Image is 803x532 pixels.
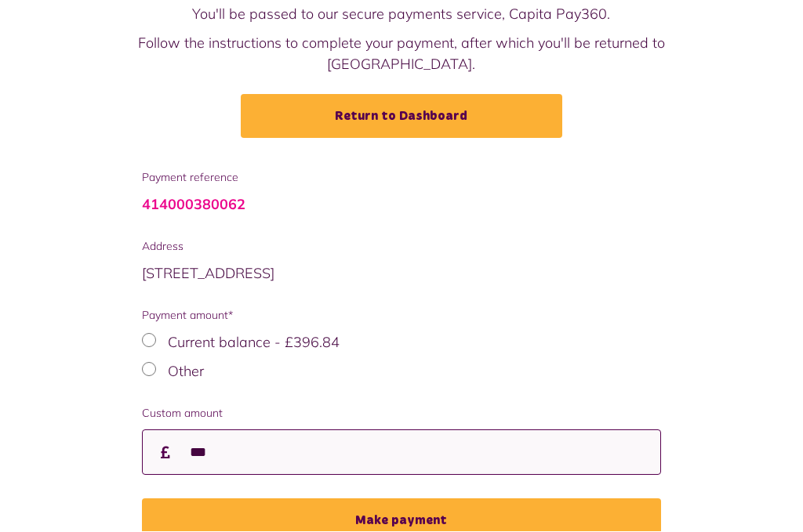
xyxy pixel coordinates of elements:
[142,265,274,283] span: [STREET_ADDRESS]
[142,170,662,186] span: Payment reference
[74,33,728,75] p: Follow the instructions to complete your payment, after which you'll be returned to [GEOGRAPHIC_D...
[142,196,245,214] a: 414000380062
[168,334,340,352] label: Current balance - £396.84
[142,406,662,422] label: Custom amount
[74,4,728,25] p: You'll be passed to our secure payments service, Capita Pay360.
[142,308,662,324] span: Payment amount*
[142,239,662,255] span: Address
[168,363,204,381] label: Other
[241,95,562,139] a: Return to Dashboard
